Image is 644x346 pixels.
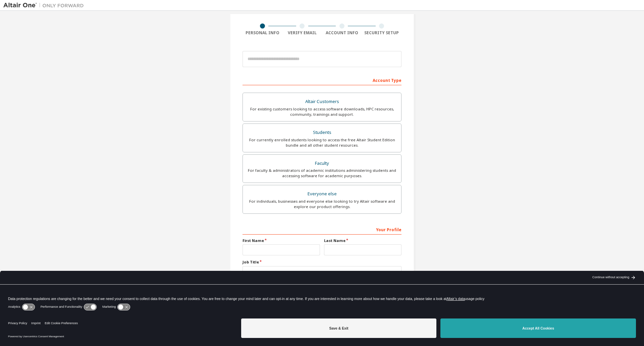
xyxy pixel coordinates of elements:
div: For currently enrolled students looking to access the free Altair Student Edition bundle and all ... [247,137,397,148]
img: Altair One [3,2,87,9]
div: Security Setup [362,30,402,36]
div: Students [247,128,397,137]
div: Verify Email [282,30,322,36]
label: First Name [243,238,320,243]
div: For faculty & administrators of academic institutions administering students and accessing softwa... [247,168,397,179]
label: Job Title [243,259,401,265]
div: Faculty [247,159,397,168]
div: Account Type [243,75,401,85]
div: Everyone else [247,189,397,199]
div: Personal Info [243,30,282,36]
div: Account Info [322,30,362,36]
div: For individuals, businesses and everyone else looking to try Altair software and explore our prod... [247,199,397,209]
label: Last Name [324,238,401,243]
div: Altair Customers [247,97,397,106]
div: Your Profile [243,224,401,235]
div: For existing customers looking to access software downloads, HPC resources, community, trainings ... [247,106,397,117]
